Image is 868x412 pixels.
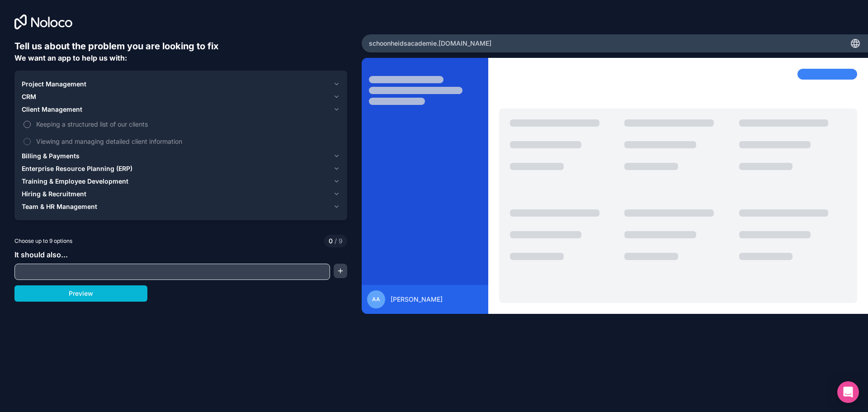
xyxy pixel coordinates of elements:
div: Open Intercom Messenger [837,381,859,403]
span: Viewing and managing detailed client information [36,137,338,146]
button: Billing & Payments [22,150,340,162]
button: Client Management [22,103,340,116]
button: Preview [14,285,147,302]
span: Hiring & Recruitment [22,189,86,199]
button: Training & Employee Development [22,175,340,188]
span: Client Management [22,105,82,114]
span: schoonheidsacademie .[DOMAIN_NAME] [369,39,491,48]
span: Choose up to 9 options [14,237,72,245]
h6: Tell us about the problem you are looking to fix [14,40,347,52]
span: 0 [329,237,333,246]
span: Billing & Payments [22,152,80,161]
span: We want an app to help us with: [14,53,127,62]
span: 9 [333,237,343,246]
button: Hiring & Recruitment [22,188,340,200]
span: It should also... [14,250,68,259]
span: / [335,237,337,245]
button: CRM [22,90,340,103]
span: Team & HR Management [22,202,97,211]
button: Viewing and managing detailed client information [24,138,31,145]
span: Training & Employee Development [22,177,128,186]
span: Enterprise Resource Planning (ERP) [22,164,132,173]
button: Project Management [22,78,340,90]
span: Project Management [22,80,86,89]
span: [PERSON_NAME] [391,295,443,304]
div: Client Management [22,116,340,150]
button: Keeping a structured list of our clients [24,121,31,128]
span: AA [372,296,380,303]
button: Enterprise Resource Planning (ERP) [22,162,340,175]
span: CRM [22,92,36,101]
button: Team & HR Management [22,200,340,213]
span: Keeping a structured list of our clients [36,119,338,129]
